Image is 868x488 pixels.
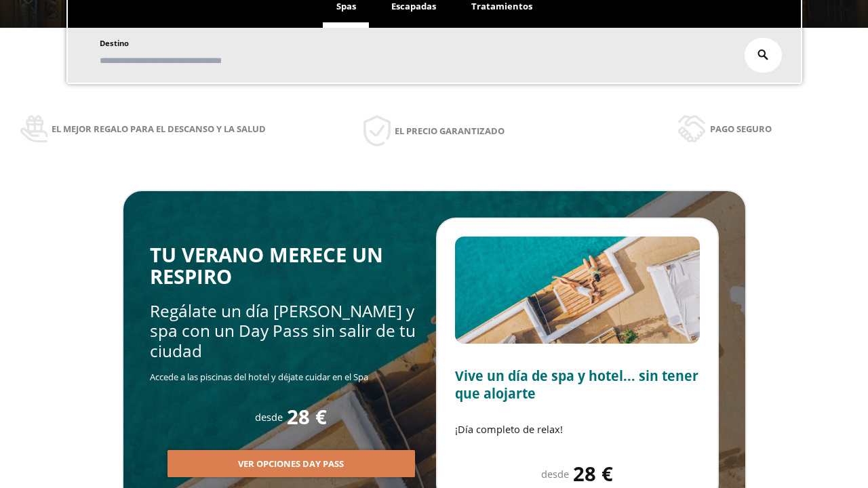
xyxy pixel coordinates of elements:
[287,406,327,428] span: 28 €
[167,457,415,470] a: Ver opciones Day Pass
[100,38,129,48] span: Destino
[573,463,613,485] span: 28 €
[52,121,266,136] span: El mejor regalo para el descanso y la salud
[255,410,283,424] span: desde
[455,422,563,436] span: ¡Día completo de relax!
[455,237,700,344] img: Slide2.BHA6Qswy.webp
[167,450,415,477] button: Ver opciones Day Pass
[150,300,416,362] span: Regálate un día [PERSON_NAME] y spa con un Day Pass sin salir de tu ciudad
[710,121,772,136] span: Pago seguro
[455,367,698,403] span: Vive un día de spa y hotel... sin tener que alojarte
[150,241,383,291] span: TU VERANO MERECE UN RESPIRO
[395,123,505,138] span: El precio garantizado
[238,457,344,471] span: Ver opciones Day Pass
[541,467,569,481] span: desde
[150,371,368,383] span: Accede a las piscinas del hotel y déjate cuidar en el Spa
